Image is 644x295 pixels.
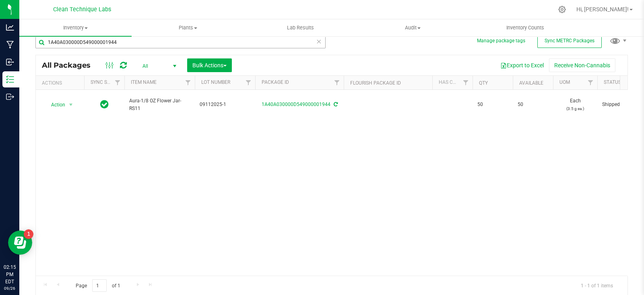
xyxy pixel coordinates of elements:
[92,279,107,292] input: 1
[6,58,14,66] inline-svg: Inbound
[558,105,592,112] p: (3.5 g ea.)
[192,62,227,69] span: Bulk Actions
[477,101,508,108] span: 50
[604,79,621,85] a: Status
[19,24,132,31] span: Inventory
[495,24,555,31] span: Inventory Counts
[557,6,567,13] div: Manage settings
[244,19,357,36] a: Lab Results
[132,19,244,36] a: Plants
[111,76,124,89] a: Filter
[262,79,289,85] a: Package ID
[558,97,592,112] span: Each
[276,24,325,31] span: Lab Results
[357,19,469,36] a: Audit
[4,285,16,291] p: 09/26
[53,6,111,13] span: Clean Technique Labs
[350,80,401,86] a: Flourish Package ID
[332,102,338,107] span: Sync from Compliance System
[200,101,250,108] span: 09112025-1
[100,99,109,110] span: In Sync
[4,264,16,285] p: 02:15 PM EDT
[6,23,14,31] inline-svg: Analytics
[518,101,548,108] span: 50
[6,41,14,49] inline-svg: Manufacturing
[24,229,33,239] iframe: Resource center unread badge
[66,99,76,110] span: select
[469,19,581,36] a: Inventory Counts
[602,101,637,108] span: Shipped
[35,36,326,48] input: Search Package ID, Item Name, SKU, Lot or Part Number...
[19,19,132,36] a: Inventory
[91,79,122,85] a: Sync Status
[549,58,615,72] button: Receive Non-Cannabis
[574,279,619,291] span: 1 - 1 of 1 items
[42,61,99,70] span: All Packages
[6,93,14,101] inline-svg: Outbound
[576,6,629,12] span: Hi, [PERSON_NAME]!
[477,37,525,44] button: Manage package tags
[6,75,14,83] inline-svg: Inventory
[545,38,594,44] span: Sync METRC Packages
[459,76,473,89] a: Filter
[8,231,32,255] iframe: Resource center
[432,76,473,90] th: Has COA
[129,97,190,112] span: Aura-1/8 OZ Flower Jar-RS11
[584,76,597,89] a: Filter
[559,79,570,85] a: UOM
[132,24,244,31] span: Plants
[44,99,66,110] span: Action
[357,24,469,31] span: Audit
[69,279,127,292] span: Page of 1
[42,80,81,86] div: Actions
[495,58,549,72] button: Export to Excel
[330,76,344,89] a: Filter
[316,36,322,47] span: Clear
[519,80,543,86] a: Available
[201,79,230,85] a: Lot Number
[131,79,157,85] a: Item Name
[182,76,195,89] a: Filter
[262,102,330,107] a: 1A40A030000D549000001944
[537,33,602,48] button: Sync METRC Packages
[242,76,255,89] a: Filter
[479,80,488,86] a: Qty
[187,58,232,72] button: Bulk Actions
